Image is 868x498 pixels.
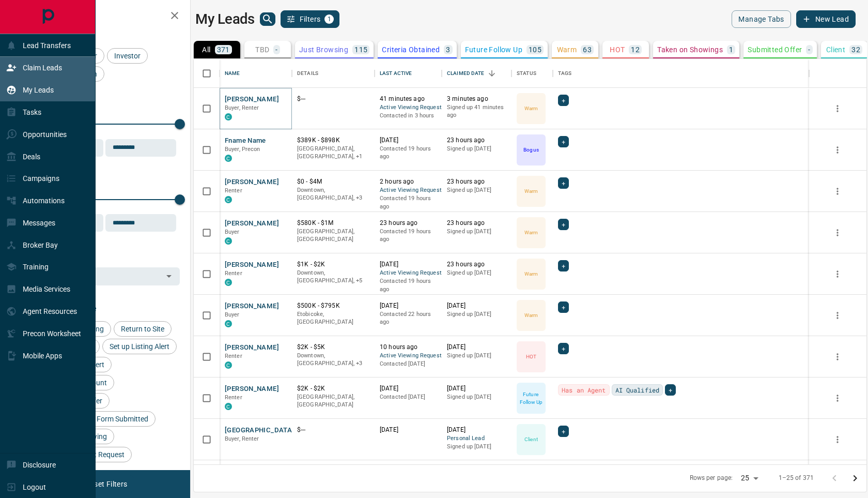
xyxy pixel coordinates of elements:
div: Status [517,59,536,88]
span: + [562,426,565,436]
p: Criteria Obtained [382,46,440,53]
p: - [275,46,277,53]
button: Go to next page [845,468,865,489]
p: Contacted 19 hours ago [380,194,437,210]
p: Future Follow Up [465,46,522,53]
span: + [562,261,565,271]
p: $389K - $898K [297,136,369,145]
p: 23 hours ago [447,136,506,145]
p: Contacted in 3 hours [380,112,437,120]
button: more [830,142,845,158]
button: [PERSON_NAME] [225,384,279,394]
div: + [558,343,569,354]
div: Tags [558,59,572,88]
p: All [202,46,210,53]
span: Renter [225,187,242,194]
div: Last Active [380,59,412,88]
span: 1 [326,16,333,23]
button: Filters1 [281,10,340,28]
div: Tags [553,59,809,88]
p: Contacted [DATE] [380,393,437,401]
button: more [830,266,845,282]
p: Warm [557,46,577,53]
span: + [562,95,565,105]
p: 1 [729,46,733,53]
div: condos.ca [225,320,232,327]
span: Active Viewing Request [380,186,437,195]
button: Reset Filters [79,475,134,493]
span: Buyer [225,311,240,318]
p: [DATE] [447,384,506,393]
p: 23 hours ago [447,260,506,269]
p: $1K - $2K [297,260,369,269]
div: Name [220,59,292,88]
div: + [558,136,569,147]
div: Name [225,59,240,88]
p: Rows per page: [690,474,733,482]
p: Signed up 41 minutes ago [447,103,506,119]
p: 23 hours ago [447,219,506,228]
p: 23 hours ago [447,177,506,186]
p: [DATE] [380,260,437,269]
p: 32 [851,46,860,53]
button: [PERSON_NAME] [225,301,279,311]
button: New Lead [796,10,856,28]
p: Contacted 22 hours ago [380,310,437,326]
div: condos.ca [225,237,232,245]
span: Active Viewing Request [380,103,437,112]
p: [GEOGRAPHIC_DATA], [GEOGRAPHIC_DATA] [297,228,369,244]
span: Active Viewing Request [380,269,437,278]
p: Midtown | Central, East York, Toronto [297,352,369,368]
button: Open [162,269,176,283]
span: Renter [225,270,242,277]
button: more [830,432,845,447]
span: Investor [111,52,144,60]
p: Signed up [DATE] [447,269,506,277]
p: 3 [446,46,450,53]
p: 371 [217,46,230,53]
span: Renter [225,353,242,359]
p: $--- [297,95,369,103]
span: Has an Agent [562,385,606,395]
div: Investor [107,48,148,64]
div: condos.ca [225,113,232,120]
h1: My Leads [195,11,255,27]
div: Set up Listing Alert [102,339,177,354]
p: TBD [255,46,269,53]
div: condos.ca [225,279,232,286]
button: more [830,349,845,365]
div: condos.ca [225,196,232,203]
p: 105 [529,46,541,53]
span: Buyer, Renter [225,435,259,442]
span: + [562,137,565,147]
p: [DATE] [380,136,437,145]
span: Active Viewing Request [380,352,437,360]
p: Just Browsing [299,46,348,53]
p: Toronto [297,145,369,161]
p: 63 [583,46,592,53]
button: more [830,184,845,199]
p: 115 [354,46,367,53]
h2: Filters [33,10,180,23]
button: more [830,308,845,323]
p: Client [524,435,538,443]
div: + [558,95,569,106]
div: condos.ca [225,155,232,162]
p: Contacted 19 hours ago [380,145,437,161]
div: + [558,177,569,189]
p: [DATE] [380,301,437,310]
p: Submitted Offer [748,46,802,53]
span: Renter [225,394,242,401]
p: - [808,46,810,53]
div: 25 [737,471,762,486]
p: Signed up [DATE] [447,228,506,236]
p: Future Follow Up [518,390,545,406]
div: Return to Site [114,321,172,337]
button: more [830,225,845,240]
button: [GEOGRAPHIC_DATA] [PERSON_NAME] [225,426,350,435]
p: $500K - $795K [297,301,369,310]
span: Buyer, Precon [225,146,260,153]
span: Buyer, Renter [225,104,259,111]
p: Taken on Showings [657,46,723,53]
p: Signed up [DATE] [447,352,506,360]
